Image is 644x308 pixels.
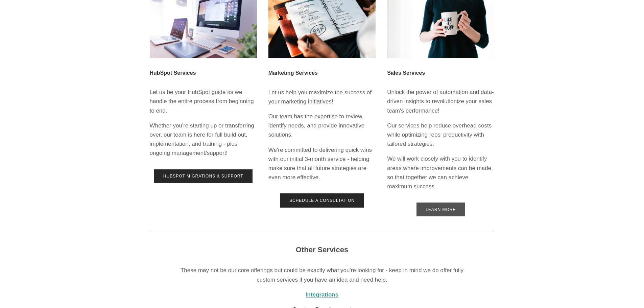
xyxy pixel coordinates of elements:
a: HubSpot Migrations & Support [154,169,253,183]
a: Schedule a Consultation [280,193,364,207]
p: Let us be your HubSpot guide as we handle the entire process from beginning to end. [150,88,257,115]
p: Whether you're starting up or transferring over, our team is here for full build out, implementat... [150,121,257,158]
h3: Marketing Services [268,70,376,76]
p: These may not be our core offerings but could be exactly what you're looking for - keep in mind w... [179,266,464,284]
p: Our services help reduce overhead costs while optimizing reps' productivity with tailored strateg... [387,121,494,149]
p: We will work closely with you to identify areas where improvements can be made, so that together ... [387,154,494,191]
p: Our team has the expertise to review, identify needs, and provide innovative solutions. [268,112,376,140]
p: Let us help you maximize the success of your marketing initiatives! [268,88,376,106]
h3: Sales Services [387,70,494,76]
a: Learn More [416,203,465,216]
p: Unlock the power of automation and data-driven insights to revolutionize your sales team's perfor... [387,88,494,115]
a: Integrations [306,291,338,298]
h2: Other Services [179,245,464,254]
p: We're committed to delivering quick wins with our initial 3-month service - helping make sure tha... [268,145,376,182]
h3: HubSpot Services [150,70,257,76]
